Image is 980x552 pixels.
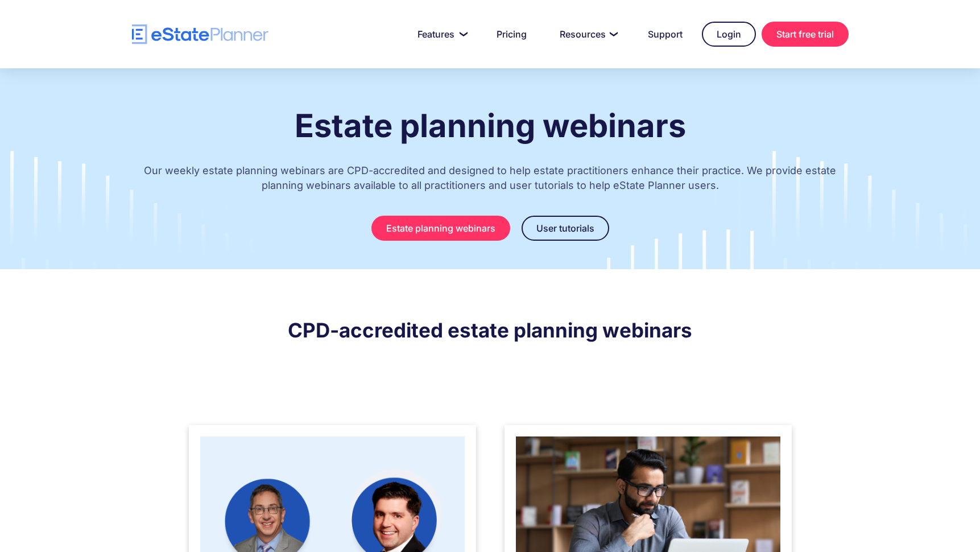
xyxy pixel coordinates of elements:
a: Estate planning webinars [371,216,510,241]
a: home [132,24,268,44]
strong: Estate planning webinars [295,106,686,145]
a: Features [404,23,477,46]
a: Login [702,22,756,47]
p: Our weekly estate planning webinars are CPD-accredited and designed to help estate practitioners ... [132,152,849,210]
a: Start free trial [762,22,849,47]
a: Resources [546,23,628,46]
a: User tutorials [522,216,609,241]
a: Pricing [483,23,540,46]
a: Support [634,23,696,46]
